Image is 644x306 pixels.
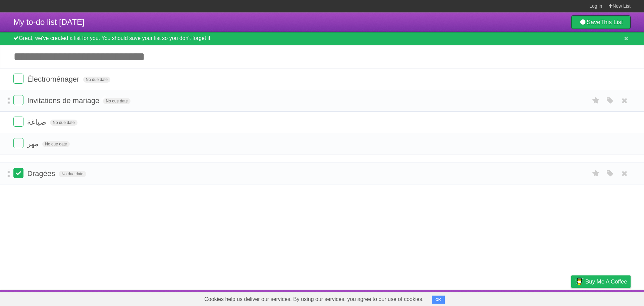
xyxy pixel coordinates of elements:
label: Done [13,117,23,127]
span: No due date [59,171,86,177]
span: Dragées [27,169,57,178]
label: Done [13,95,23,105]
label: Done [13,168,23,178]
span: Cookies help us deliver our services. By using our services, you agree to our use of cookies. [198,293,430,306]
span: مهر [27,139,40,148]
b: This List [600,19,623,26]
span: No due date [83,77,110,83]
span: Invitations de mariage [27,96,101,105]
a: Privacy [562,292,580,304]
a: Developers [504,292,531,304]
a: Buy me a coffee [571,275,631,288]
a: About [482,292,496,304]
span: Électroménager [27,75,81,83]
span: Buy me a coffee [585,276,627,288]
button: OK [432,296,445,304]
span: No due date [50,120,77,126]
a: Terms [540,292,554,304]
label: Done [13,138,23,148]
img: Buy me a coffee [575,276,584,287]
label: Star task [590,95,602,106]
label: Done [13,74,23,84]
a: Suggest a feature [588,292,631,304]
span: No due date [103,98,130,104]
label: Star task [590,168,602,179]
a: SaveThis List [571,15,631,29]
span: My to-do list [DATE] [13,17,85,27]
span: صياغة [27,118,48,126]
span: No due date [42,141,69,147]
